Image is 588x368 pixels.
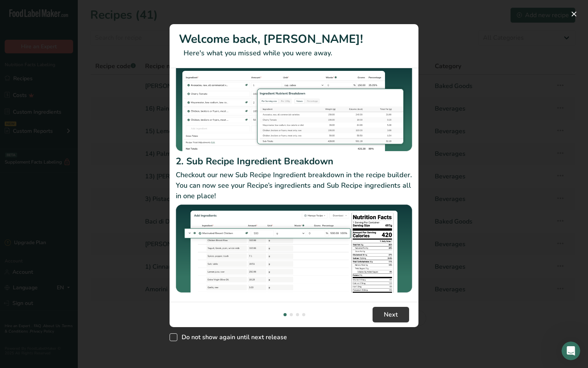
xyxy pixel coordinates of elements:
[179,30,409,48] h1: Welcome back, [PERSON_NAME]!
[177,333,287,341] span: Do not show again until next release
[179,48,409,58] p: Here's what you missed while you were away.
[562,342,580,360] iframe: Intercom live chat
[176,154,412,168] h2: 2. Sub Recipe Ingredient Breakdown
[373,307,409,322] button: Next
[176,63,412,151] img: Duplicate Ingredients
[384,310,398,319] span: Next
[176,170,412,201] p: Checkout our new Sub Recipe Ingredient breakdown in the recipe builder. You can now see your Reci...
[176,204,412,293] img: Sub Recipe Ingredient Breakdown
